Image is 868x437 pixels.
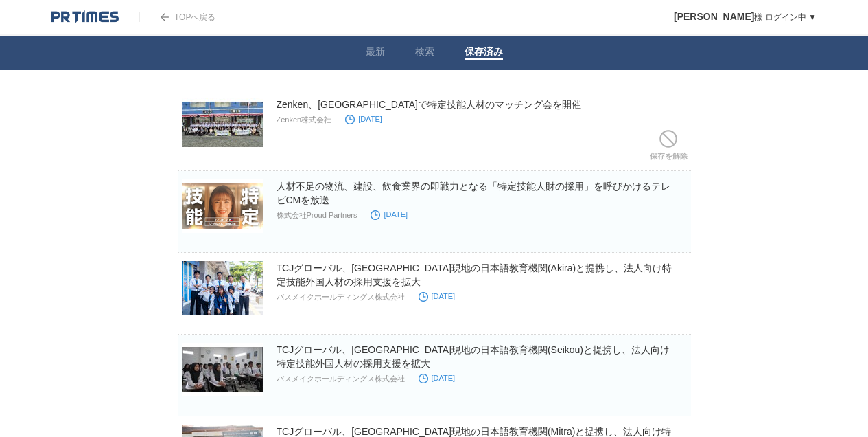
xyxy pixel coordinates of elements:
[161,13,169,21] img: arrow.png
[277,262,672,287] a: TCJグローバル、[GEOGRAPHIC_DATA]現地の日本語教育機関(Akira)と提携し、法人向け特定技能外国人材の採用支援を拡大
[182,98,263,151] img: Zenken、インドネシアで特定技能人材のマッチング会を開催
[674,12,817,22] a: [PERSON_NAME]様 ログイン中 ▼
[277,210,357,221] p: 株式会社Proud Partners
[419,374,456,382] time: [DATE]
[366,46,385,60] a: 最新
[650,126,688,170] a: 保存を解除
[182,343,263,396] img: TCJグローバル、インドネシア現地の日本語教育機関(Seikou)と提携し、法人向け特定技能外国人材の採用支援を拡大
[465,46,503,60] a: 保存済み
[419,292,456,300] time: [DATE]
[277,99,581,110] a: Zenken、[GEOGRAPHIC_DATA]で特定技能人材のマッチング会を開催
[139,12,215,22] a: TOPへ戻る
[277,181,670,205] a: 人材不足の物流、建設、飲食業界の即戦力となる「特定技能人財の採用」を呼びかけるテレビCMを放送
[277,115,332,125] p: Zenken株式会社
[371,210,408,218] time: [DATE]
[674,11,754,22] span: [PERSON_NAME]
[345,115,382,123] time: [DATE]
[277,292,405,302] p: パスメイクホールディングス株式会社
[277,344,670,369] a: TCJグローバル、[GEOGRAPHIC_DATA]現地の日本語教育機関(Seikou)と提携し、法人向け特定技能外国人材の採用支援を拡大
[182,179,263,233] img: 人材不足の物流、建設、飲食業界の即戦力となる「特定技能人財の採用」を呼びかけるテレビCMを放送
[51,10,119,24] img: logo.png
[182,261,263,315] img: TCJグローバル、インドネシア現地の日本語教育機関(Akira)と提携し、法人向け特定技能外国人材の採用支援を拡大
[415,46,434,60] a: 検索
[277,374,405,384] p: パスメイクホールディングス株式会社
